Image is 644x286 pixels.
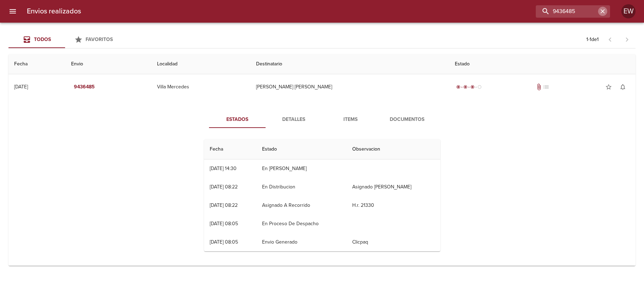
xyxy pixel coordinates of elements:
h6: Envios realizados [27,6,81,17]
th: Estado [449,54,636,74]
td: H.r. 21330 [347,196,440,215]
div: [DATE] 08:05 [210,221,238,227]
td: Asignado [PERSON_NAME] [347,178,440,196]
span: Documentos [383,115,431,124]
div: [DATE] 14:30 [210,165,237,171]
td: En Proceso De Despacho [256,215,347,233]
span: Items [326,115,375,124]
div: [DATE] 08:05 [210,239,238,245]
th: Observacion [347,139,440,159]
p: 1 - 1 de 1 [586,36,599,43]
span: radio_button_checked [463,85,468,89]
span: Pagina anterior [602,36,619,43]
th: Fecha [8,54,65,74]
button: 9436485 [71,81,98,94]
button: Activar notificaciones [616,80,630,94]
td: Envio Generado [256,233,347,251]
button: menu [4,3,21,20]
input: buscar [536,5,598,18]
span: Detalles [270,115,318,124]
th: Estado [256,139,347,159]
td: Asignado A Recorrido [256,196,347,215]
table: Tabla de seguimiento [204,139,440,251]
td: Clicpaq [347,233,440,251]
div: En viaje [455,83,483,91]
th: Destinatario [250,54,449,74]
span: radio_button_unchecked [477,85,482,89]
div: [DATE] 08:22 [210,202,238,208]
td: En [PERSON_NAME] [256,159,347,178]
td: Villa Mercedes [151,74,250,100]
span: radio_button_checked [470,85,475,89]
em: 9436485 [74,83,95,92]
th: Localidad [151,54,250,74]
span: Todos [34,36,51,42]
th: Fecha [204,139,257,159]
div: Tabs detalle de guia [209,111,435,128]
span: notifications_none [619,83,626,91]
span: Favoritos [86,36,113,42]
div: Abrir información de usuario [621,4,636,18]
th: Envio [65,54,151,74]
td: [PERSON_NAME] [PERSON_NAME] [250,74,449,100]
div: EW [621,4,636,18]
div: [DATE] [14,84,28,90]
div: [DATE] 08:22 [210,184,238,190]
td: En Distribucion [256,178,347,196]
span: Tiene documentos adjuntos [535,83,543,91]
span: star_border [605,83,612,91]
span: Estados [213,115,261,124]
table: Tabla de envíos del cliente [8,54,636,266]
div: Tabs Envios [8,31,122,48]
span: radio_button_checked [456,85,460,89]
button: Agregar a favoritos [602,80,616,94]
span: No tiene pedido asociado [543,83,550,91]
